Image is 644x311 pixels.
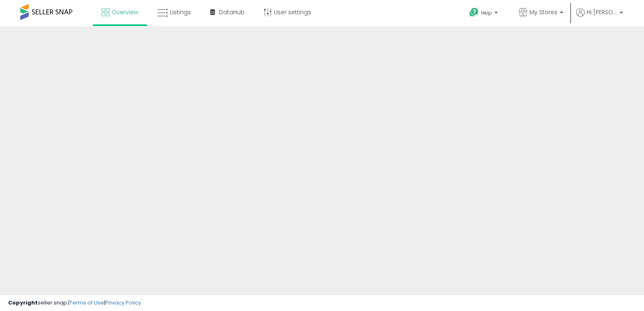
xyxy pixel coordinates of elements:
[576,8,623,26] a: Hi [PERSON_NAME]
[219,8,245,16] span: DataHub
[170,8,191,16] span: Listings
[8,299,141,307] div: seller snap | |
[481,9,492,16] span: Help
[587,8,617,16] span: Hi [PERSON_NAME]
[463,1,506,26] a: Help
[8,299,38,307] strong: Copyright
[105,299,141,307] a: Privacy Policy
[69,299,104,307] a: Terms of Use
[112,8,138,16] span: Overview
[469,7,479,17] i: Get Help
[529,8,557,16] span: My Stores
